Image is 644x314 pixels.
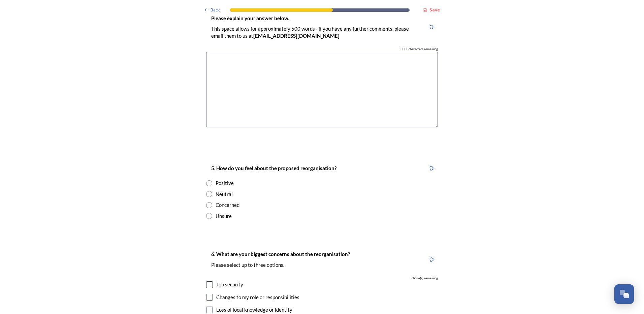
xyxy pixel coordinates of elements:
div: Concerned [216,201,239,209]
p: This space allows for approximately 500 words - if you have any further comments, please email th... [211,25,421,40]
strong: 6. What are your biggest concerns about the reorganisation? [211,251,350,257]
strong: Save [429,7,440,13]
div: Loss of local knowledge or identity [216,306,292,314]
p: Please select up to three options. [211,261,350,269]
div: Job security [216,281,243,288]
strong: 5. How do you feel about the proposed reorganisation? [211,165,336,171]
div: Neutral [216,190,233,198]
strong: Please explain your answer below. [211,15,289,21]
span: 3000 characters remaining [400,47,438,52]
span: Back [211,7,220,13]
button: Open Chat [614,284,634,304]
strong: [EMAIL_ADDRESS][DOMAIN_NAME] [253,33,340,39]
span: 3 choice(s) remaining [410,276,438,281]
div: Unsure [216,212,232,220]
div: Changes to my role or responsibilities [216,293,299,301]
div: Positive [216,179,234,187]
